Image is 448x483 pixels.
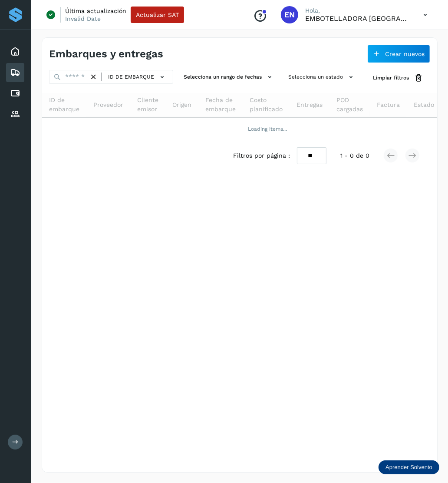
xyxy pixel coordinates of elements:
[385,464,432,471] p: Aprender Solvento
[285,70,359,84] button: Selecciona un estado
[250,96,283,114] span: Costo planificado
[93,100,123,109] span: Proveedor
[65,15,101,23] p: Invalid Date
[172,100,191,109] span: Origen
[131,7,184,23] button: Actualizar SAT
[205,96,236,114] span: Fecha de embarque
[6,105,24,124] div: Proveedores
[379,460,439,474] div: Aprender Solvento
[180,70,278,84] button: Selecciona un rango de fechas
[105,71,169,83] button: ID de embarque
[49,96,79,114] span: ID de embarque
[340,151,369,160] span: 1 - 0 de 0
[305,14,409,23] p: EMBOTELLADORA NIAGARA DE MEXICO
[6,84,24,103] div: Cuentas por pagar
[65,7,126,15] p: Última actualización
[108,73,154,81] span: ID de embarque
[385,51,425,57] span: Crear nuevos
[6,42,24,61] div: Inicio
[377,100,400,109] span: Factura
[136,12,179,18] span: Actualizar SAT
[305,7,409,14] p: Hola,
[336,96,363,114] span: POD cargadas
[137,96,158,114] span: Cliente emisor
[373,74,409,82] span: Limpiar filtros
[233,151,290,160] span: Filtros por página :
[296,100,323,109] span: Entregas
[367,45,430,63] button: Crear nuevos
[414,100,434,109] span: Estado
[366,70,430,86] button: Limpiar filtros
[49,48,163,60] h4: Embarques y entregas
[6,63,24,82] div: Embarques y entregas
